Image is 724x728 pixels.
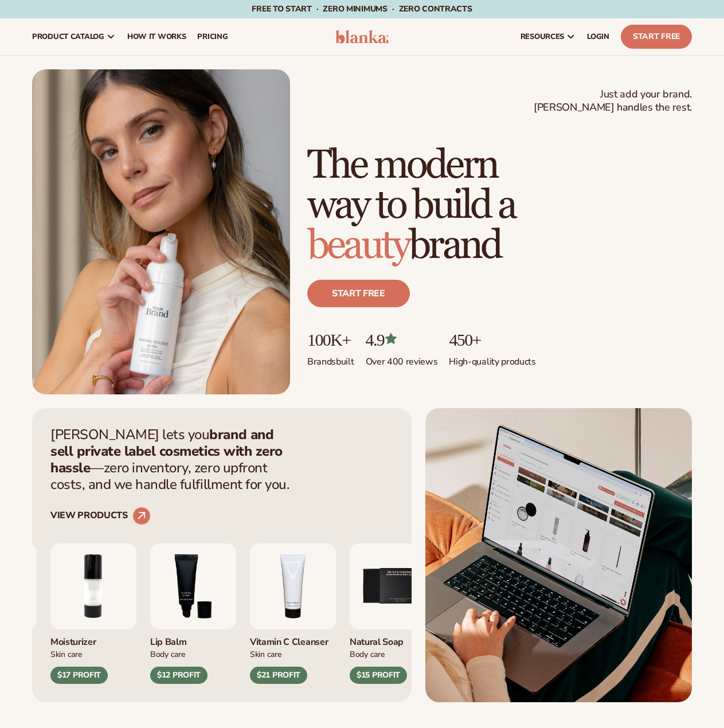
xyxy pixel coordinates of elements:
[150,629,236,648] div: Lip Balm
[250,543,336,629] img: Vitamin c cleanser.
[197,32,228,41] span: pricing
[425,408,692,702] img: Shopify Image 2
[581,18,615,55] a: LOGIN
[350,648,436,660] div: Body Care
[307,349,354,368] p: Brands built
[350,667,407,684] div: $15 PROFIT
[250,667,307,684] div: $21 PROFIT
[50,543,136,684] div: 2 / 9
[449,330,535,349] p: 450+
[50,425,283,477] strong: brand and sell private label cosmetics with zero hassle
[587,32,609,41] span: LOGIN
[50,629,136,648] div: Moisturizer
[32,32,104,41] span: product catalog
[366,349,438,368] p: Over 400 reviews
[150,667,208,684] div: $12 PROFIT
[307,280,410,307] a: Start free
[252,3,472,14] span: Free to start · ZERO minimums · ZERO contracts
[150,648,236,660] div: Body Care
[250,543,336,684] div: 4 / 9
[621,25,692,49] a: Start Free
[50,507,151,525] a: VIEW PRODUCTS
[515,18,581,55] a: resources
[350,543,436,629] img: Nature bar of soap.
[50,648,136,660] div: Skin Care
[50,426,297,492] p: [PERSON_NAME] lets you —zero inventory, zero upfront costs, and we handle fulfillment for you.
[32,69,290,394] img: Female holding tanning mousse.
[366,330,438,349] p: 4.9
[307,330,354,349] p: 100K+
[150,543,236,684] div: 3 / 9
[350,543,436,684] div: 5 / 9
[250,629,336,648] div: Vitamin C Cleanser
[26,18,122,55] a: product catalog
[127,32,186,41] span: How It Works
[534,88,692,115] span: Just add your brand. [PERSON_NAME] handles the rest.
[307,221,409,270] span: beauty
[191,18,233,55] a: pricing
[521,32,564,41] span: resources
[250,648,336,660] div: Skin Care
[335,30,389,44] img: logo
[449,349,535,368] p: High-quality products
[122,18,192,55] a: How It Works
[50,543,136,629] img: Moisturizing lotion.
[307,146,692,266] h1: The modern way to build a brand
[150,543,236,629] img: Smoothing lip balm.
[50,667,108,684] div: $17 PROFIT
[350,629,436,648] div: Natural Soap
